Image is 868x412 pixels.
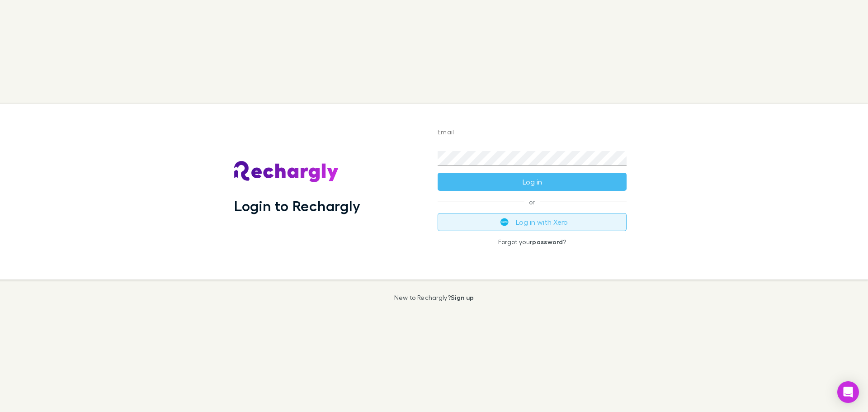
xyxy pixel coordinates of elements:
[500,218,509,226] img: Xero's logo
[394,294,474,301] p: New to Rechargly?
[532,238,563,246] a: password
[438,173,627,191] button: Log in
[234,197,360,214] h1: Login to Rechargly
[451,294,474,301] a: Sign up
[438,213,627,231] button: Log in with Xero
[837,381,859,403] div: Open Intercom Messenger
[438,238,627,246] p: Forgot your ?
[234,161,339,183] img: Rechargly's Logo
